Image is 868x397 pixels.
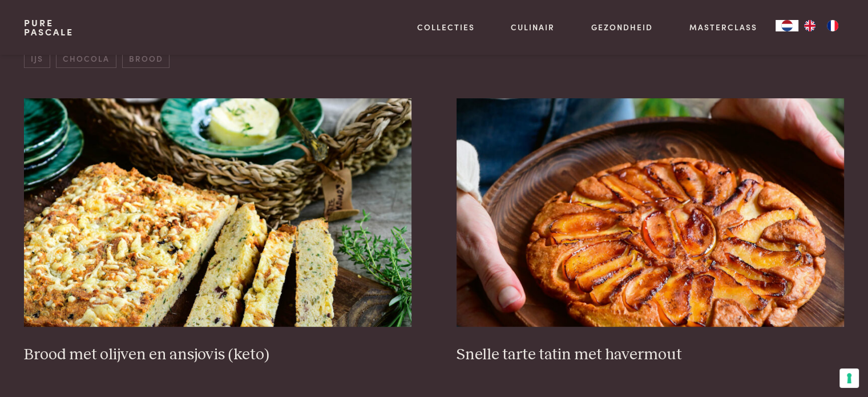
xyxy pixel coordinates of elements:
[457,98,843,327] img: Snelle tarte tatin met havermout
[776,20,844,31] aside: Language selected: Nederlands
[122,49,169,68] span: brood
[24,345,411,365] h3: Brood met olijven en ansjovis (keto)
[457,98,843,364] a: Snelle tarte tatin met havermout Snelle tarte tatin met havermout
[591,21,653,33] a: Gezondheid
[24,49,50,68] span: ijs
[56,49,116,68] span: chocola
[417,21,475,33] a: Collecties
[776,20,798,31] a: NL
[511,21,555,33] a: Culinair
[798,20,821,31] a: EN
[24,98,411,364] a: Brood met olijven en ansjovis (keto) Brood met olijven en ansjovis (keto)
[689,21,757,33] a: Masterclass
[24,98,411,327] img: Brood met olijven en ansjovis (keto)
[24,18,74,37] a: PurePascale
[776,20,798,31] div: Language
[798,20,844,31] ul: Language list
[457,345,843,365] h3: Snelle tarte tatin met havermout
[839,368,859,388] button: Uw voorkeuren voor toestemming voor trackingtechnologieën
[821,20,844,31] a: FR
